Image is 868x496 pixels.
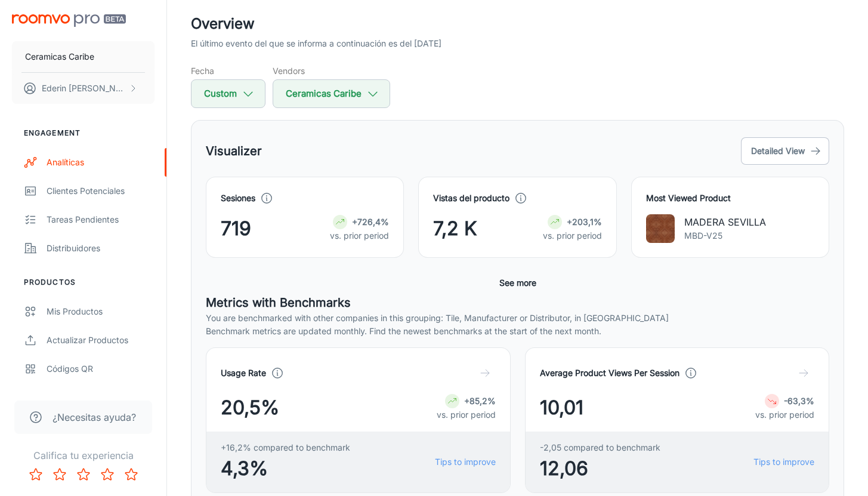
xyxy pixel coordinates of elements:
[191,13,844,35] h2: Overview
[52,410,136,424] span: ¿Necesitas ayuda?
[684,215,766,229] p: MADERA SEVILLA
[12,73,155,104] button: Ederin [PERSON_NAME]
[47,362,155,375] div: Códigos QR
[221,454,350,483] span: 4,3%
[330,229,389,242] p: vs. prior period
[24,463,48,486] button: Rate 1 star
[119,463,143,486] button: Rate 5 star
[784,396,814,406] strong: -63,3%
[540,366,679,380] h4: Average Product Views Per Session
[12,41,155,72] button: Ceramicas Caribe
[221,214,251,243] span: 719
[540,454,660,483] span: 12,06
[191,37,441,50] p: El último evento del que se informa a continuación es del [DATE]
[352,217,389,227] strong: +726,4%
[47,156,155,169] div: Analíticas
[495,272,541,294] button: See more
[646,214,675,243] img: MADERA SEVILLA
[646,192,814,205] h4: Most Viewed Product
[95,463,119,486] button: Rate 4 star
[47,242,155,255] div: Distribuidores
[755,408,814,421] p: vs. prior period
[12,14,126,27] img: Roomvo PRO Beta
[221,366,266,380] h4: Usage Rate
[273,79,390,108] button: Ceramicas Caribe
[47,184,155,198] div: Clientes potenciales
[191,64,265,77] h5: Fecha
[47,334,155,347] div: Actualizar productos
[42,82,126,95] p: Ederin [PERSON_NAME]
[221,393,279,422] span: 20,5%
[435,455,496,469] a: Tips to improve
[221,441,350,454] span: +16,2% compared to benchmark
[684,229,766,242] p: MBD-V25
[540,441,660,454] span: -2,05 compared to benchmark
[191,79,265,108] button: Custom
[273,64,390,77] h5: Vendors
[741,137,829,165] button: Detailed View
[72,463,95,486] button: Rate 3 star
[206,142,262,160] h5: Visualizer
[221,192,255,205] h4: Sesiones
[567,217,602,227] strong: +203,1%
[47,305,155,318] div: Mis productos
[543,229,602,242] p: vs. prior period
[753,455,814,469] a: Tips to improve
[206,312,829,325] p: You are benchmarked with other companies in this grouping: Tile, Manufacturer or Distributor, in ...
[206,325,829,338] p: Benchmark metrics are updated monthly. Find the newest benchmarks at the start of the next month.
[433,192,509,205] h4: Vistas del producto
[25,50,94,63] p: Ceramicas Caribe
[10,448,157,463] p: Califica tu experiencia
[47,213,155,226] div: Tareas pendientes
[48,463,72,486] button: Rate 2 star
[464,396,496,406] strong: +85,2%
[206,294,829,312] h5: Metrics with Benchmarks
[433,214,477,243] span: 7,2 K
[437,408,496,421] p: vs. prior period
[540,393,583,422] span: 10,01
